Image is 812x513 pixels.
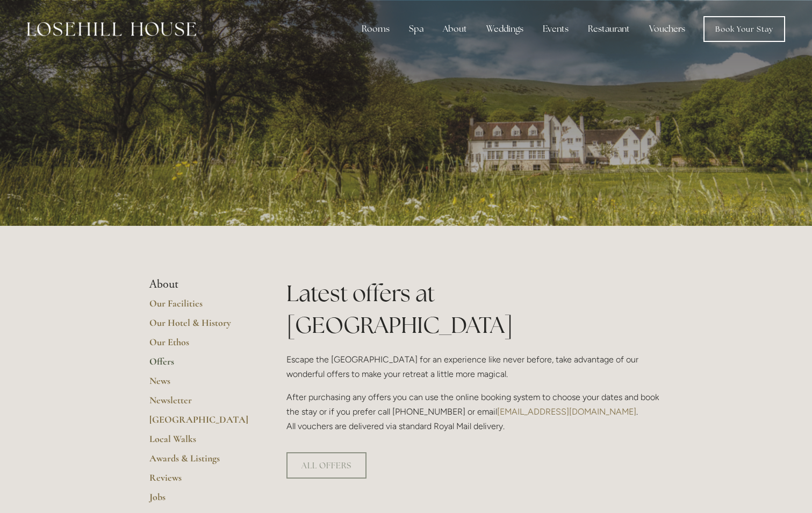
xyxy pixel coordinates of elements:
[703,16,785,42] a: Book Your Stay
[149,472,252,491] a: Reviews
[149,433,252,452] a: Local Walks
[400,18,432,40] div: Spa
[27,22,196,36] img: Losehill House
[478,18,532,40] div: Weddings
[353,18,398,40] div: Rooms
[286,352,663,381] p: Escape the [GEOGRAPHIC_DATA] for an experience like never before, take advantage of our wonderful...
[149,375,252,394] a: News
[149,355,252,375] a: Offers
[286,277,663,341] h1: Latest offers at [GEOGRAPHIC_DATA]
[149,394,252,414] a: Newsletter
[579,18,638,40] div: Restaurant
[286,452,367,479] a: ALL OFFERS
[434,18,476,40] div: About
[149,491,252,510] a: Jobs
[149,452,252,472] a: Awards & Listings
[149,336,252,355] a: Our Ethos
[149,414,252,433] a: [GEOGRAPHIC_DATA]
[641,18,694,40] a: Vouchers
[149,317,252,336] a: Our Hotel & History
[497,407,636,417] a: [EMAIL_ADDRESS][DOMAIN_NAME]
[149,297,252,317] a: Our Facilities
[286,390,663,434] p: After purchasing any offers you can use the online booking system to choose your dates and book t...
[534,18,577,40] div: Events
[149,277,252,291] li: About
